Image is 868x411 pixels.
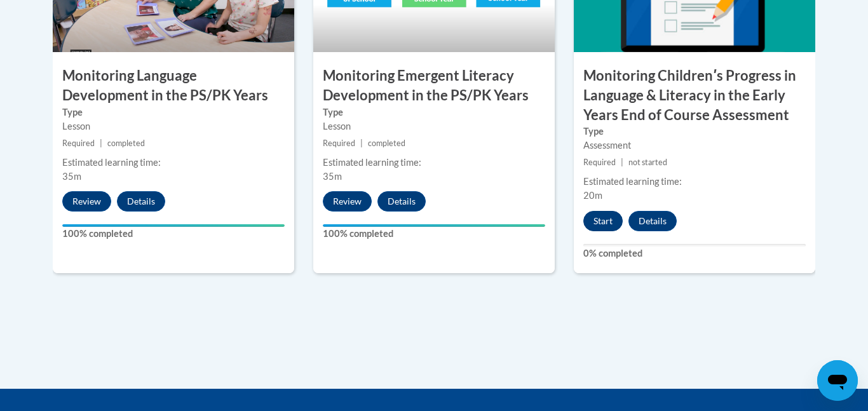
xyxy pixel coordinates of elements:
div: Estimated learning time: [62,156,285,170]
h3: Monitoring Language Development in the PS/PK Years [53,66,294,105]
span: | [100,138,102,148]
div: Estimated learning time: [583,175,806,189]
span: Required [62,138,95,148]
div: Your progress [323,224,545,227]
button: Start [583,211,623,231]
span: completed [107,138,145,148]
span: | [360,138,363,148]
label: 0% completed [583,246,806,260]
span: 20m [583,190,602,201]
iframe: Button to launch messaging window [817,360,858,401]
button: Details [117,191,165,212]
label: 100% completed [323,227,545,241]
span: 35m [62,171,81,182]
div: Assessment [583,138,806,152]
span: 35m [323,171,342,182]
label: Type [323,105,545,119]
h3: Monitoring Emergent Literacy Development in the PS/PK Years [313,66,555,105]
button: Review [323,191,372,212]
div: Your progress [62,224,285,227]
div: Lesson [323,119,545,133]
span: Required [583,158,616,167]
span: Required [323,138,355,148]
label: Type [583,125,806,138]
span: not started [628,158,667,167]
span: | [621,158,623,167]
button: Review [62,191,111,212]
button: Details [377,191,426,212]
div: Estimated learning time: [323,156,545,170]
label: Type [62,105,285,119]
h3: Monitoring Childrenʹs Progress in Language & Literacy in the Early Years End of Course Assessment [574,66,815,125]
span: completed [368,138,405,148]
label: 100% completed [62,227,285,241]
button: Details [628,211,677,231]
div: Lesson [62,119,285,133]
